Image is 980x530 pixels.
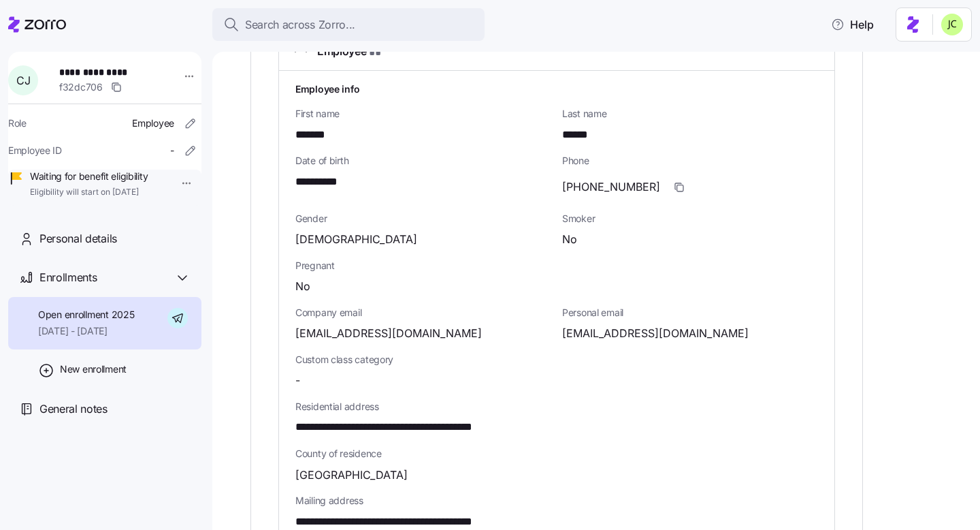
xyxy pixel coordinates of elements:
span: [GEOGRAPHIC_DATA] [295,467,408,484]
span: Residential address [295,400,818,414]
span: County of residence [295,447,818,461]
span: [EMAIL_ADDRESS][DOMAIN_NAME] [562,325,749,342]
span: Company email [295,306,551,319]
span: Employee [132,116,174,130]
span: [EMAIL_ADDRESS][DOMAIN_NAME] [295,325,482,342]
span: Employee ID [8,144,62,157]
img: 0d5040ea9766abea509702906ec44285 [941,14,963,35]
span: Open enrollment 2025 [38,308,134,322]
span: Waiting for benefit eligibility [30,170,148,183]
span: No [295,278,310,295]
span: New enrollment [60,362,127,376]
span: [DATE] - [DATE] [38,324,134,338]
span: Enrollments [39,269,97,286]
span: No [562,231,577,248]
span: Pregnant [295,259,818,272]
span: Gender [295,212,551,225]
button: Search across Zorro... [212,8,485,41]
span: Mailing address [295,494,818,508]
h1: Employee info [295,82,818,96]
span: - [170,144,174,157]
span: Phone [562,154,818,168]
button: Help [820,11,885,38]
span: Personal email [562,306,818,319]
span: Personal details [39,230,117,247]
span: Last name [562,107,818,121]
span: [DEMOGRAPHIC_DATA] [295,231,417,248]
span: C J [16,75,30,86]
span: First name [295,107,551,121]
span: General notes [39,401,108,418]
span: - [295,372,300,389]
span: Help [831,16,874,33]
span: Search across Zorro... [245,16,355,33]
span: Role [8,116,27,130]
span: [PHONE_NUMBER] [562,178,660,196]
span: Custom class category [295,353,551,367]
span: Date of birth [295,154,551,168]
span: f32dc706 [59,80,103,94]
span: Eligibility will start on [DATE] [30,187,148,198]
span: Smoker [562,212,818,225]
